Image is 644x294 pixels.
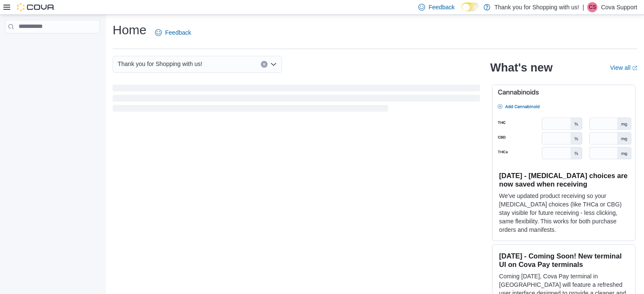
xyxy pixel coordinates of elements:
[165,28,191,37] span: Feedback
[270,61,277,68] button: Open list of options
[499,252,628,269] h3: [DATE] - Coming Soon! New terminal UI on Cova Pay terminals
[495,2,579,12] p: Thank you for Shopping with us!
[428,3,454,11] span: Feedback
[490,61,553,74] h2: What's new
[601,2,637,12] p: Cova Support
[499,171,628,188] h3: [DATE] - [MEDICAL_DATA] choices are now saved when receiving
[113,22,146,38] h1: Home
[632,66,637,71] svg: External link
[113,86,480,113] span: Loading
[589,2,596,12] span: CS
[17,3,55,11] img: Cova
[152,24,194,41] a: Feedback
[587,2,597,12] div: Cova Support
[118,59,202,69] span: Thank you for Shopping with us!
[610,64,637,71] a: View allExternal link
[261,61,268,68] button: Clear input
[499,192,628,234] p: We've updated product receiving so your [MEDICAL_DATA] choices (like THCa or CBG) stay visible fo...
[462,3,479,11] input: Dark Mode
[5,35,100,55] nav: Complex example
[583,2,584,12] p: |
